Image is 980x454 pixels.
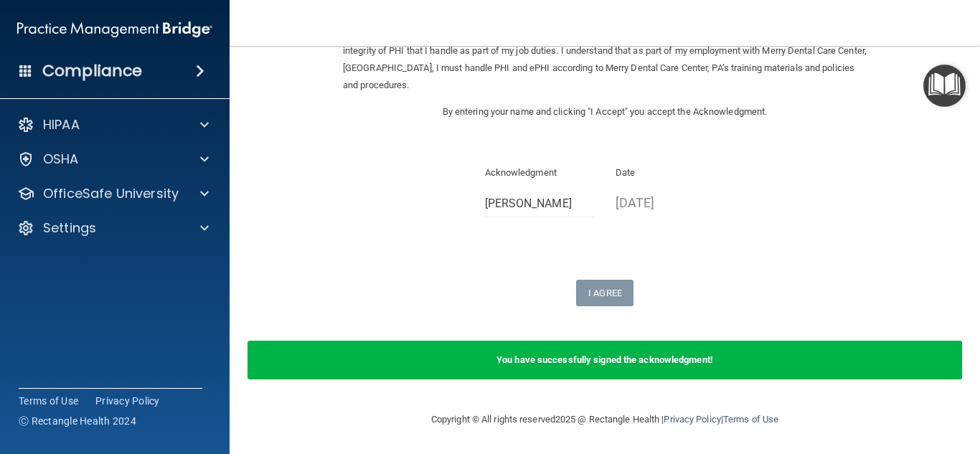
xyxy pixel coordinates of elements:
a: OfficeSafe University [17,185,209,202]
a: HIPAA [17,116,209,133]
p: OSHA [43,151,79,168]
b: You have successfully signed the acknowledgment! [496,354,713,365]
button: Open Resource Center [923,65,966,107]
img: PMB logo [17,15,212,44]
p: [DATE] [616,191,725,214]
p: Acknowledgment [485,164,595,181]
p: Settings [43,219,96,237]
a: OSHA [17,151,209,168]
span: Ⓒ Rectangle Health 2024 [19,414,136,428]
a: Privacy Policy [95,394,160,408]
h4: Compliance [42,61,142,81]
a: Terms of Use [723,414,778,425]
a: Privacy Policy [664,414,720,425]
button: I Agree [576,280,633,306]
div: Copyright © All rights reserved 2025 @ Rectangle Health | | [343,397,867,443]
a: Settings [17,219,209,237]
p: Date [616,164,725,181]
p: By entering your name and clicking "I Accept" you accept the Acknowledgment. [343,103,867,120]
p: HIPAA [43,116,80,133]
a: Terms of Use [19,394,78,408]
p: OfficeSafe University [43,185,179,202]
input: Full Name [485,191,595,217]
